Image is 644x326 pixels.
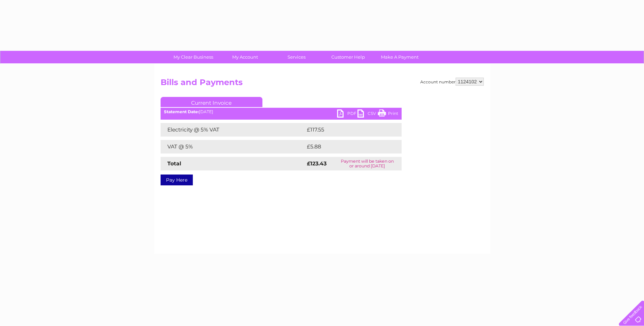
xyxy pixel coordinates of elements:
[161,97,262,107] a: Current Invoice
[320,51,376,63] a: Customer Help
[378,109,398,119] a: Print
[164,109,199,114] b: Statement Date:
[307,160,327,167] strong: £123.43
[161,123,305,137] td: Electricity @ 5% VAT
[305,123,388,137] td: £117.55
[305,140,386,154] td: £5.88
[217,51,273,63] a: My Account
[161,175,193,185] a: Pay Here
[167,160,181,167] strong: Total
[372,51,428,63] a: Make A Payment
[357,109,378,119] a: CSV
[161,109,402,114] div: [DATE]
[337,109,357,119] a: PDF
[161,78,484,90] h2: Bills and Payments
[333,157,401,170] td: Payment will be taken on or around [DATE]
[269,51,325,63] a: Services
[161,140,305,154] td: VAT @ 5%
[420,78,484,86] div: Account number
[165,51,221,63] a: My Clear Business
